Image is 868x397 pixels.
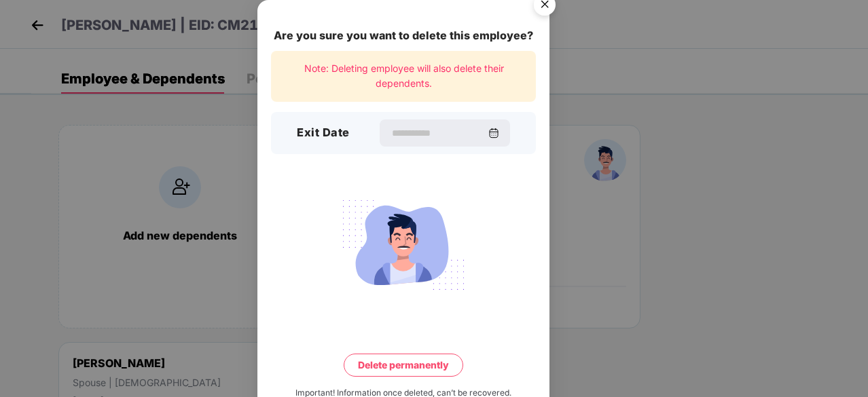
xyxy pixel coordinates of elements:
div: Are you sure you want to delete this employee? [271,27,536,44]
img: svg+xml;base64,PHN2ZyBpZD0iQ2FsZW5kYXItMzJ4MzIiIHhtbG5zPSJodHRwOi8vd3d3LnczLm9yZy8yMDAwL3N2ZyIgd2... [488,128,499,138]
img: svg+xml;base64,PHN2ZyB4bWxucz0iaHR0cDovL3d3dy53My5vcmcvMjAwMC9zdmciIHdpZHRoPSIyMjQiIGhlaWdodD0iMT... [327,192,480,298]
div: Note: Deleting employee will also delete their dependents. [271,51,536,102]
button: Delete permanently [344,354,463,377]
h3: Exit Date [297,124,350,142]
